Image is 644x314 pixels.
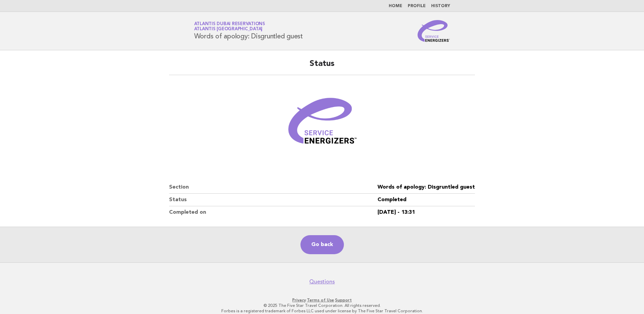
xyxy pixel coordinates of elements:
[389,4,402,8] a: Home
[431,4,450,8] a: History
[408,4,426,8] a: Profile
[194,22,265,31] a: Atlantis Dubai ReservationsAtlantis [GEOGRAPHIC_DATA]
[307,298,334,302] a: Terms of Use
[169,58,475,75] h2: Status
[194,22,303,40] h1: Words of apology: Disgruntled guest
[281,83,363,165] img: Verified
[309,278,335,285] a: Questions
[378,181,475,194] dd: Words of apology: Disgruntled guest
[335,298,352,302] a: Support
[194,27,263,32] span: Atlantis [GEOGRAPHIC_DATA]
[114,303,530,308] p: © 2025 The Five Star Travel Corporation. All rights reserved.
[292,298,306,302] a: Privacy
[169,181,378,194] dt: Section
[169,194,378,206] dt: Status
[114,297,530,303] p: · ·
[418,20,450,42] img: Service Energizers
[378,206,475,219] dd: [DATE] - 13:31
[378,194,475,206] dd: Completed
[300,235,344,254] a: Go back
[169,206,378,219] dt: Completed on
[114,308,530,314] p: Forbes is a registered trademark of Forbes LLC used under license by The Five Star Travel Corpora...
